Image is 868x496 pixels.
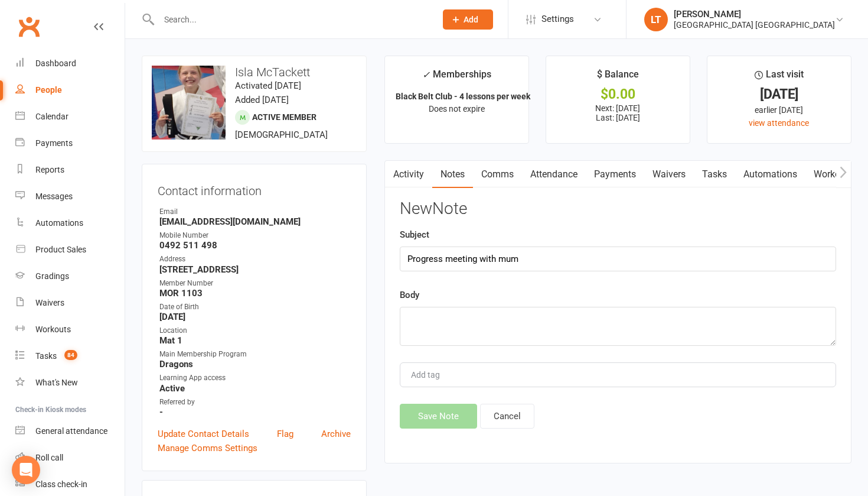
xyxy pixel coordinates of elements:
[443,9,493,30] button: Add
[735,161,805,188] a: Automations
[277,427,293,441] a: Flag
[557,103,679,122] p: Next: [DATE] Last: [DATE]
[15,369,125,396] a: What's New
[718,88,840,101] div: [DATE]
[15,263,125,290] a: Gradings
[158,427,249,441] a: Update Contact Details
[35,138,73,148] div: Payments
[464,15,478,24] span: Add
[644,8,668,31] div: LT
[432,161,473,188] a: Notes
[159,349,351,360] div: Main Membership Program
[694,161,735,188] a: Tasks
[35,378,78,387] div: What's New
[158,180,351,197] h3: Contact information
[35,165,64,174] div: Reports
[522,161,586,188] a: Attendance
[15,103,125,130] a: Calendar
[35,192,73,201] div: Messages
[396,92,530,101] strong: Black Belt Club - 4 lessons per week
[644,161,694,188] a: Waivers
[718,103,840,116] div: earlier [DATE]
[159,206,351,218] div: Email
[15,316,125,343] a: Workouts
[586,161,644,188] a: Payments
[159,216,351,227] strong: [EMAIL_ADDRESS][DOMAIN_NAME]
[15,210,125,236] a: Automations
[410,368,451,382] input: Add tag
[749,118,809,128] a: view attendance
[159,325,351,336] div: Location
[159,335,351,346] strong: Mat 1
[541,6,574,33] span: Settings
[400,200,836,218] h3: New Note
[155,11,428,28] input: Search...
[159,359,351,369] strong: Dragons
[35,59,76,68] div: Dashboard
[159,254,351,265] div: Address
[400,228,429,242] label: Subject
[235,129,328,140] span: [DEMOGRAPHIC_DATA]
[473,161,522,188] a: Comms
[805,161,862,188] a: Workouts
[15,50,125,77] a: Dashboard
[35,479,87,489] div: Class check-in
[159,383,351,394] strong: Active
[422,69,430,80] i: ✓
[15,236,125,263] a: Product Sales
[429,104,485,114] span: Does not expire
[159,312,351,322] strong: [DATE]
[15,418,125,445] a: General attendance kiosk mode
[158,441,257,455] a: Manage Comms Settings
[35,453,63,462] div: Roll call
[15,77,125,103] a: People
[12,456,40,484] div: Open Intercom Messenger
[159,372,351,384] div: Learning App access
[15,343,125,369] a: Tasks 84
[400,288,419,302] label: Body
[674,20,835,30] div: [GEOGRAPHIC_DATA] [GEOGRAPHIC_DATA]
[557,88,679,101] div: $0.00
[35,85,62,95] div: People
[674,9,835,20] div: [PERSON_NAME]
[159,278,351,289] div: Member Number
[15,183,125,210] a: Messages
[35,218,83,228] div: Automations
[159,264,351,275] strong: [STREET_ADDRESS]
[35,325,71,334] div: Workouts
[35,245,86,254] div: Product Sales
[15,157,125,183] a: Reports
[597,67,639,88] div: $ Balance
[64,350,77,360] span: 84
[159,397,351,408] div: Referred by
[35,271,69,281] div: Gradings
[35,351,57,361] div: Tasks
[252,112,316,122] span: Active member
[152,66,357,79] h3: Isla McTackett
[35,112,68,121] div: Calendar
[400,247,836,271] input: optional
[15,290,125,316] a: Waivers
[159,230,351,241] div: Mobile Number
[159,240,351,251] strong: 0492 511 498
[480,404,534,429] button: Cancel
[159,302,351,313] div: Date of Birth
[235,95,289,105] time: Added [DATE]
[422,67,491,89] div: Memberships
[152,66,226,140] img: image1749254305.png
[15,445,125,471] a: Roll call
[235,80,301,91] time: Activated [DATE]
[159,407,351,417] strong: -
[35,298,64,307] div: Waivers
[321,427,351,441] a: Archive
[159,288,351,299] strong: MOR 1103
[14,12,44,41] a: Clubworx
[35,426,107,436] div: General attendance
[755,67,804,88] div: Last visit
[385,161,432,188] a: Activity
[15,130,125,157] a: Payments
